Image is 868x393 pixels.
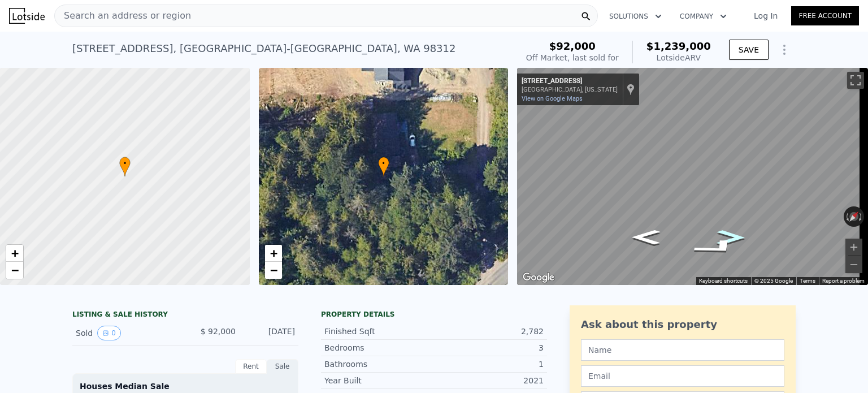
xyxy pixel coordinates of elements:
path: Go East, Trail End Y NW [675,234,759,261]
path: Go Southwest, Erlands Point Rd NW [620,226,672,248]
button: Zoom in [845,239,862,256]
button: View historical data [97,326,121,340]
button: Zoom out [845,256,862,273]
button: SAVE [729,40,769,60]
span: Search an address or region [55,9,191,23]
a: Report a problem [822,278,865,284]
div: 1 [434,359,544,370]
div: [DATE] [245,326,295,340]
span: $ 92,000 [201,327,236,336]
div: [STREET_ADDRESS] [522,77,618,86]
div: Ask about this property [581,317,784,332]
div: • [378,157,389,176]
div: Map [517,68,868,285]
div: [GEOGRAPHIC_DATA], [US_STATE] [522,86,618,93]
button: Company [671,6,736,27]
div: Street View [517,68,868,285]
div: 3 [434,342,544,353]
div: Off Market, last sold for [526,52,619,63]
a: Show location on map [627,83,635,96]
span: − [270,263,277,277]
span: • [378,158,389,169]
div: Bedrooms [324,342,434,353]
a: Zoom out [6,262,23,279]
div: LISTING & SALE HISTORY [72,310,298,321]
div: [STREET_ADDRESS] , [GEOGRAPHIC_DATA]-[GEOGRAPHIC_DATA] , WA 98312 [72,41,455,57]
path: Go Northeast, Erlands Point Rd NW [705,227,757,248]
div: Rent [235,359,267,374]
img: Lotside [9,8,45,24]
a: View on Google Maps [522,95,583,102]
button: Toggle fullscreen view [847,72,864,89]
input: Email [581,365,784,387]
div: Houses Median Sale [80,381,291,392]
button: Reset the view [844,206,863,227]
div: Bathrooms [324,359,434,370]
a: Open this area in Google Maps (opens a new window) [520,270,557,285]
button: Rotate counterclockwise [844,206,850,227]
div: Property details [321,310,547,319]
a: Zoom out [265,262,282,279]
button: Rotate clockwise [858,206,865,227]
span: © 2025 Google [754,278,793,284]
button: Solutions [600,6,671,27]
span: $1,239,000 [646,40,711,52]
button: Show Options [773,38,796,61]
button: Keyboard shortcuts [699,277,748,285]
div: • [119,157,131,176]
div: Finished Sqft [324,326,434,337]
div: Sold [76,326,176,340]
input: Name [581,339,784,361]
a: Zoom in [265,245,282,262]
a: Zoom in [6,245,23,262]
span: − [11,263,19,277]
span: • [119,158,131,169]
div: Sale [267,359,298,374]
a: Free Account [791,6,859,25]
a: Terms (opens in new tab) [800,278,815,284]
div: Lotside ARV [646,52,711,63]
div: 2021 [434,375,544,386]
div: Year Built [324,375,434,386]
div: 2,782 [434,326,544,337]
span: + [270,246,277,260]
span: + [11,246,19,260]
img: Google [520,270,557,285]
span: $92,000 [549,40,596,52]
a: Log In [740,10,791,21]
